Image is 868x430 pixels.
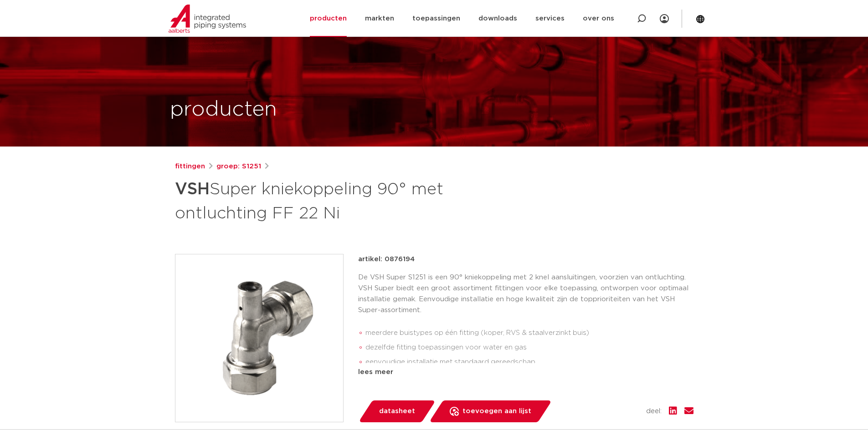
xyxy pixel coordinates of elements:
[646,406,662,417] span: deel:
[365,326,693,340] li: meerdere buistypes op één fitting (koper, RVS & staalverzinkt buis)
[175,254,343,422] img: Product Image for VSH Super kniekoppeling 90° met ontluchting FF 22 Ni
[365,340,693,355] li: dezelfde fitting toepassingen voor water en gas
[462,404,531,419] span: toevoegen aan lijst
[358,400,436,422] a: datasheet
[175,176,517,225] h1: Super kniekoppeling 90° met ontluchting FF 22 Ni
[175,161,205,172] a: fittingen
[358,367,693,378] div: lees meer
[379,404,415,419] span: datasheet
[365,355,693,369] li: eenvoudige installatie met standaard gereedschap
[358,272,693,316] p: De VSH Super S1251 is een 90° kniekoppeling met 2 knel aansluitingen, voorzien van ontluchting. V...
[170,95,277,124] h1: producten
[358,254,415,265] p: artikel: 0876194
[175,181,210,197] strong: VSH
[216,161,261,172] a: groep: S1251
